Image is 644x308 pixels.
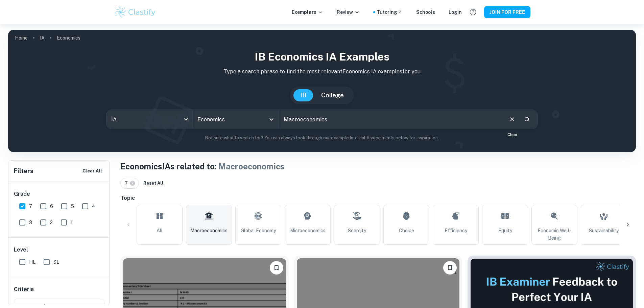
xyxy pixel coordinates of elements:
[443,261,457,275] button: Please log in to bookmark exemplars
[498,227,512,234] span: Equity
[14,49,630,65] h1: IB Economics IA examples
[120,178,139,189] div: 7
[14,166,33,176] h6: Filters
[348,227,366,234] span: Scarcity
[14,285,34,293] h6: Criteria
[290,227,326,234] span: Microeconomics
[337,8,360,16] p: Review
[416,8,435,16] a: Schools
[157,227,163,234] span: All
[14,135,630,141] p: Not sure what to search for? You can always look through our example Internal Assessments below f...
[467,6,479,18] button: Help and Feedback
[29,258,35,266] span: HL
[81,166,104,176] button: Clear All
[120,194,636,202] h6: Topic
[40,33,45,43] a: IA
[270,261,283,275] button: Please log in to bookmark exemplars
[50,219,53,226] span: 2
[292,8,323,16] p: Exemplars
[190,227,228,234] span: Macroeconomics
[484,6,530,18] button: JOIN FOR FREE
[14,246,104,254] h6: Level
[53,258,59,266] span: SL
[14,190,104,198] h6: Grade
[71,219,73,226] span: 1
[125,180,131,187] span: 7
[106,110,192,129] div: IA
[314,89,351,101] button: College
[449,8,462,16] a: Login
[505,131,520,139] div: Clear
[506,113,519,126] button: Clear
[15,33,28,43] a: Home
[445,227,467,234] span: Efficiency
[142,178,165,188] button: Reset All
[29,219,32,226] span: 3
[293,89,313,101] button: IB
[521,114,533,125] button: Search
[29,203,32,210] span: 7
[50,203,53,210] span: 6
[241,227,276,234] span: Global Economy
[8,30,636,152] img: profile cover
[92,203,95,210] span: 4
[14,68,630,76] p: Type a search phrase to find the most relevant Economics IA examples for you
[377,8,403,16] a: Tutoring
[399,227,414,234] span: Choice
[57,34,80,42] p: Economics
[589,227,619,234] span: Sustainability
[120,160,636,172] h1: Economics IAs related to:
[114,5,157,19] img: Clastify logo
[279,110,503,129] input: E.g. smoking and tax, tariffs, global economy...
[267,115,276,124] button: Open
[71,203,74,210] span: 5
[534,227,574,242] span: Economic Well-Being
[218,162,285,171] span: Macroeconomics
